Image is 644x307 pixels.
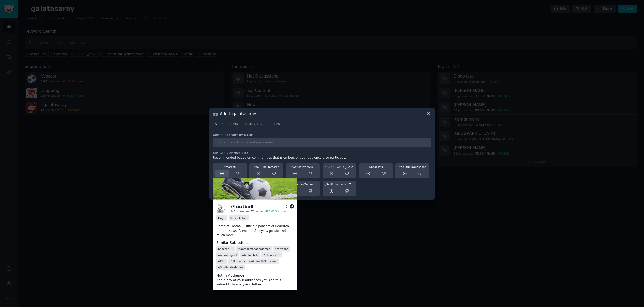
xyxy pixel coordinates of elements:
[274,247,288,251] span: r/ cartoons
[218,253,237,257] span: r/ recruitinghell
[216,203,227,214] img: football
[216,215,227,221] div: Huge
[242,253,258,257] span: r/ buffalobills
[325,165,327,168] span: r/
[230,259,245,263] span: r/ nflmemes
[224,165,226,168] span: r/
[213,151,431,155] h3: Similar Communities
[324,183,355,186] div: SelfPromotionYouTube
[230,203,253,210] div: r/ football
[220,111,256,117] h3: Add to galatasaray
[288,165,318,169] div: GetMoreViewsYT
[324,165,355,169] div: [GEOGRAPHIC_DATA]
[369,165,371,168] span: r/
[237,247,270,251] span: r/ footballmanagergames
[243,120,281,130] a: Discover Communities
[361,165,391,169] div: podcasts
[230,210,263,213] div: 945k members, 67 online
[213,133,431,137] h3: Add subreddit by name
[216,273,294,278] dt: Not In Audience
[263,253,280,257] span: r/ nflcirclejerk
[213,156,431,160] div: Recommended based on communities that members of your audience also participate in.
[216,240,294,245] dt: Similar Subreddits
[291,165,293,168] span: r/
[254,165,256,168] span: r/
[213,138,431,148] input: Enter subreddit name and press enter
[269,210,289,213] div: 0.43 % / month
[399,165,401,168] span: r/
[216,224,294,238] p: Home of Football. Official Sponsors of Redditch United. News, Rumours, Analysis, gossip and much ...
[324,183,326,186] span: r/
[213,178,297,200] img: Football - The People's Sport
[218,265,243,269] span: r/ SouthgateMemes
[397,165,428,169] div: NoStupidQuestions
[288,183,318,186] div: HistoryMemes
[216,278,294,287] dd: Not in any of your audiences yet. Add this subreddit to analyze it futher.
[215,165,245,169] div: football
[249,259,277,263] span: r/ AFCNorthMemeWar
[215,122,238,126] span: Add Subreddits
[229,215,249,221] div: Super Active
[218,259,225,263] span: r/ CFB
[218,247,229,251] span: r/ soccer
[245,122,280,126] span: Discover Communities
[251,165,281,169] div: YouTubePromoter
[213,120,240,130] a: Add Subreddits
